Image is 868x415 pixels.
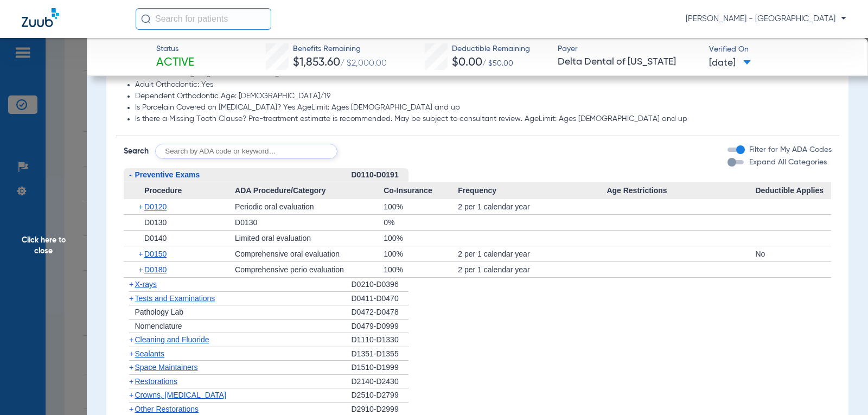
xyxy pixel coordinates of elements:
[139,246,145,261] span: +
[235,199,384,214] div: Periodic oral evaluation
[755,246,831,261] div: No
[709,56,751,70] span: [DATE]
[135,103,832,113] li: Is Porcelain Covered on [MEDICAL_DATA]? Yes AgeLimit: Ages [DEMOGRAPHIC_DATA] and up
[352,305,409,320] div: D0472-D0478
[135,92,832,101] li: Dependent Orthodontic Age: [DEMOGRAPHIC_DATA]/19
[135,322,182,330] span: Nomenclature
[129,349,133,358] span: +
[458,199,607,214] div: 2 per 1 calendar year
[384,231,458,246] div: 100%
[129,170,132,179] span: -
[135,80,832,90] li: Adult Orthodontic: Yes
[139,262,145,277] span: +
[235,262,384,277] div: Comprehensive perio evaluation
[135,308,184,316] span: Pathology Lab
[235,231,384,246] div: Limited oral evaluation
[235,215,384,230] div: D0130
[144,250,167,258] span: D0150
[747,144,832,156] label: Filter for My ADA Codes
[352,361,409,375] div: D1510-D1999
[135,391,226,399] span: Crowns, [MEDICAL_DATA]
[124,182,235,200] span: Procedure
[384,262,458,277] div: 100%
[129,335,133,344] span: +
[340,59,387,68] span: / $2,000.00
[22,8,59,27] img: Zuub Logo
[135,294,215,303] span: Tests and Examinations
[144,202,167,211] span: D0120
[384,246,458,261] div: 100%
[129,280,133,289] span: +
[129,391,133,399] span: +
[129,363,133,372] span: +
[135,170,200,179] span: Preventive Exams
[458,182,607,200] span: Frequency
[144,265,167,274] span: D0180
[352,320,409,334] div: D0479-D0999
[458,246,607,261] div: 2 per 1 calendar year
[384,182,458,200] span: Co-Insurance
[144,234,167,242] span: D0140
[458,262,607,277] div: 2 per 1 calendar year
[129,377,133,386] span: +
[139,199,145,214] span: +
[384,215,458,230] div: 0%
[558,43,699,55] span: Payer
[156,43,194,55] span: Status
[352,278,409,292] div: D0210-D0396
[141,14,151,24] img: Search Icon
[135,405,199,413] span: Other Restorations
[352,168,409,182] div: D0110-D0191
[144,218,167,227] span: D0130
[452,57,482,68] span: $0.00
[155,144,337,159] input: Search by ADA code or keyword…
[352,333,409,347] div: D1110-D1330
[482,60,513,67] span: / $50.00
[352,388,409,403] div: D2510-D2799
[235,246,384,261] div: Comprehensive oral evaluation
[755,182,831,200] span: Deductible Applies
[124,146,149,157] span: Search
[135,114,832,124] li: Is there a Missing Tooth Clause? Pre-treatment estimate is recommended. May be subject to consult...
[135,335,209,344] span: Cleaning and Fluoride
[709,44,851,55] span: Verified On
[607,182,755,200] span: Age Restrictions
[686,14,846,24] span: [PERSON_NAME] - [GEOGRAPHIC_DATA]
[384,199,458,214] div: 100%
[135,363,198,372] span: Space Maintainers
[156,55,194,71] span: Active
[749,158,827,166] span: Expand All Categories
[129,294,133,303] span: +
[352,292,409,306] div: D0411-D0470
[352,347,409,361] div: D1351-D1355
[452,43,530,55] span: Deductible Remaining
[135,280,157,289] span: X-rays
[235,182,384,200] span: ADA Procedure/Category
[352,375,409,389] div: D2140-D2430
[558,55,699,69] span: Delta Dental of [US_STATE]
[135,349,164,358] span: Sealants
[135,377,178,386] span: Restorations
[293,57,340,68] span: $1,853.60
[136,8,271,30] input: Search for patients
[293,43,387,55] span: Benefits Remaining
[129,405,133,413] span: +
